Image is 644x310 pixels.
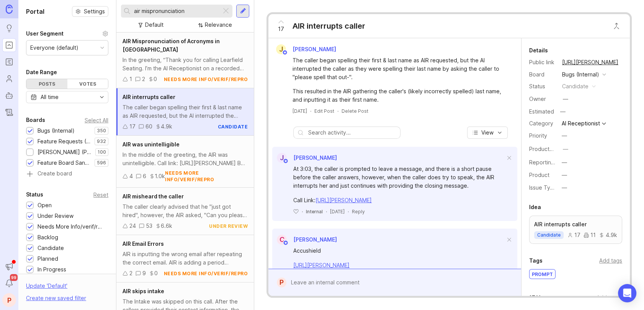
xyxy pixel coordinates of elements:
[529,58,556,67] div: Public link
[308,128,396,137] input: Search activity...
[26,29,64,38] div: User Segment
[116,188,254,235] a: AIR misheard the callerThe caller clearly advised that he "just got hired", however, the AIR aske...
[293,21,365,31] div: AIR interrupts caller
[563,95,568,103] div: —
[145,122,152,131] div: 60
[529,172,549,178] label: Product
[277,278,286,287] div: P
[529,70,556,79] div: Board
[293,165,505,190] div: At 3:03, the caller is prompted to leave a message, and there is a short pause before the caller ...
[529,159,570,166] label: Reporting Team
[161,122,172,131] div: 4.9k
[93,193,108,197] div: Reset
[529,203,541,212] div: Idea
[6,5,13,13] img: Canny Home
[96,94,108,100] svg: toggle icon
[26,68,57,77] div: Date Range
[283,240,289,246] img: member badge
[481,129,494,136] span: View
[282,50,288,55] img: member badge
[97,128,106,134] p: 350
[38,233,58,242] div: Backlog
[293,87,506,104] div: This resulted in the AIR gathering the caller's (likely incorrectly spelled) last name, and input...
[529,82,556,91] div: Status
[2,72,16,86] a: Users
[342,108,368,114] div: Delete Post
[38,148,92,156] div: [PERSON_NAME] (Public)
[26,7,44,16] h1: Portal
[145,21,163,29] div: Default
[599,256,622,265] div: Add tags
[272,235,337,245] a: C[PERSON_NAME]
[293,108,307,114] a: [DATE]
[529,146,570,152] label: ProductboardID
[529,184,557,191] label: Issue Type
[562,131,567,140] div: —
[277,153,287,163] div: J
[293,247,505,255] div: Accushield
[10,274,18,281] span: 99
[562,171,567,179] div: —
[84,8,105,15] span: Settings
[276,44,286,54] div: J
[348,208,349,215] div: ·
[293,236,337,243] span: [PERSON_NAME]
[562,70,599,79] div: Bugs (Internal)
[38,127,75,135] div: Bugs (Internal)
[529,256,543,265] div: Tags
[529,216,622,244] a: AIR interrupts callercandidate17114.9k
[97,138,106,144] p: 932
[218,123,248,130] div: candidate
[123,151,248,167] div: In the middle of the greeting, the AIR was unintelligible. Call link: [URL][PERSON_NAME] Bug foun...
[2,293,16,307] button: P
[129,75,132,83] div: 1
[277,235,287,245] div: C
[529,132,547,139] label: Priority
[116,235,254,282] a: AIR Email ErrorsAIR is inputting the wrong email after repeating the correct email. AIR is adding...
[85,118,108,122] div: Select All
[123,250,248,267] div: AIR is inputting the wrong email after repeating the correct email. AIR is adding a period betwee...
[293,262,350,268] a: [URL][PERSON_NAME]
[609,18,624,34] button: Close button
[123,288,164,294] span: AIR skips intake
[529,119,556,128] div: Category
[467,127,508,139] button: View
[2,260,16,273] button: Announcements
[562,82,588,91] div: candidate
[302,208,303,215] div: ·
[306,208,323,215] div: Internal
[278,25,284,33] span: 17
[310,108,311,114] div: ·
[26,190,43,199] div: Status
[72,6,108,17] button: Settings
[2,89,16,102] a: Autopilot
[123,141,180,148] span: AIR was unintelligible
[38,244,64,252] div: Candidate
[529,46,548,55] div: Details
[537,232,561,238] p: candidate
[142,269,146,278] div: 9
[530,269,555,279] div: prompt
[562,121,600,126] div: AI Receptionist
[155,172,165,180] div: 1.0k
[116,32,254,88] a: AIR Mispronunciation of Acronyms in [GEOGRAPHIC_DATA]In the greeting, “Thank you for calling Lear...
[38,265,66,274] div: In Progress
[283,158,289,164] img: member badge
[562,183,567,192] div: —
[2,105,16,119] a: Changelog
[123,193,184,200] span: AIR misheard the caller
[2,55,16,69] a: Roadmaps
[164,270,248,277] div: needs more info/verif/repro
[129,172,133,180] div: 4
[205,21,232,29] div: Relevance
[26,115,45,125] div: Boards
[123,94,175,100] span: AIR interrupts caller
[26,294,86,302] div: Create new saved filter
[134,7,218,15] input: Search...
[293,196,505,205] div: Call Link:
[584,232,596,238] div: 11
[143,172,146,180] div: 6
